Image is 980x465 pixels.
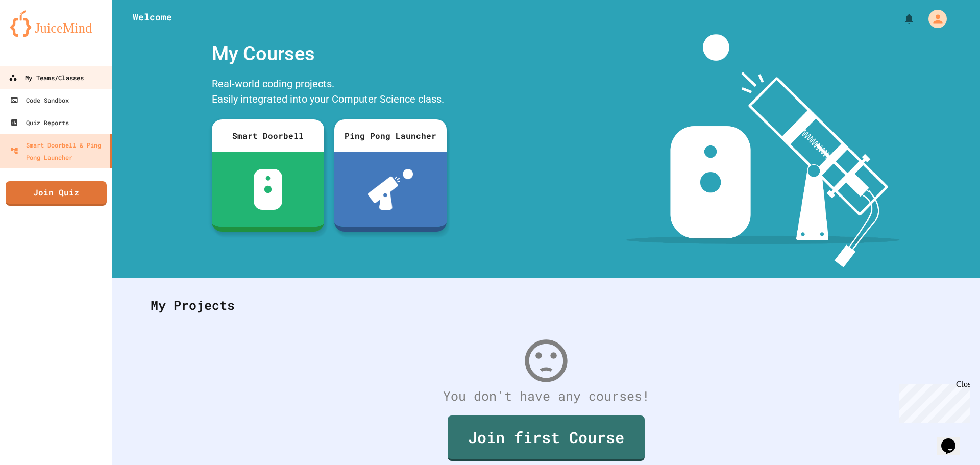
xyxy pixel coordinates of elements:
[207,74,452,112] div: Real-world coding projects. Easily integrated into your Computer Science class.
[9,71,84,84] div: My Teams/Classes
[212,119,324,152] div: Smart Doorbell
[918,7,949,31] div: My Account
[4,4,70,65] div: Chat with us now!Close
[895,380,970,423] iframe: chat widget
[10,94,69,106] div: Code Sandbox
[937,424,970,455] iframe: chat widget
[884,10,918,28] div: My Notifications
[368,169,413,210] img: ppl-with-ball.png
[254,169,283,210] img: sdb-white.svg
[140,285,952,325] div: My Projects
[334,119,447,152] div: Ping Pong Launcher
[6,181,107,206] a: Join Quiz
[140,386,952,406] div: You don't have any courses!
[10,116,69,129] div: Quiz Reports
[626,34,900,267] img: banner-image-my-projects.png
[10,139,106,163] div: Smart Doorbell & Ping Pong Launcher
[207,34,452,74] div: My Courses
[10,10,102,37] img: logo-orange.svg
[448,415,645,461] a: Join first Course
